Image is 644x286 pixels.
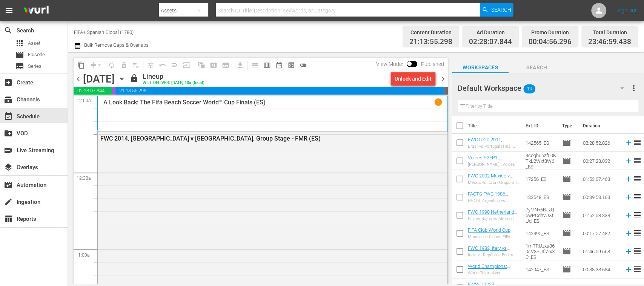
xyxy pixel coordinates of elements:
[624,139,633,147] svg: Add to Schedule
[633,228,642,237] span: reorder
[468,155,519,194] a: Voices S2EP1, [PERSON_NAME] + FWC 1994, [GEOGRAPHIC_DATA] v [GEOGRAPHIC_DATA], Quarter-finals, Hi...
[562,193,571,202] span: Episode
[580,260,621,278] td: 00:38:38.684
[118,59,130,71] span: Select an event to delete
[624,157,633,165] svg: Add to Schedule
[578,115,624,136] th: Duration
[633,192,642,201] span: reorder
[207,59,220,71] span: Create Search Block
[580,134,621,152] td: 02:28:52.826
[523,224,559,242] td: 142495_ES
[523,134,559,152] td: 142565_ES
[468,227,513,244] a: FIFA Club World Cup 2025™: QF to Final Highlights(ES)
[417,61,448,67] span: Published
[580,152,621,170] td: 00:27:23.032
[391,72,435,86] button: Unlock and Edit
[77,61,85,69] span: content_copy
[633,174,642,183] span: reorder
[468,144,520,149] div: Brasil vs Portugal | Final | Copa Mundial Sub-20 de la FIFA [GEOGRAPHIC_DATA] 2011™ | Partido Com...
[4,129,13,138] span: VOD
[297,59,309,71] span: 24 hours Lineup View is OFF
[4,95,13,104] span: Channels
[169,59,181,71] span: Fill episodes with ad slates
[143,81,204,86] div: WILL DELIVER: [DATE] 10a (local)
[246,58,261,72] span: Day Calendar View
[523,188,559,206] td: 132548_ES
[469,38,512,46] span: 02:28:07.844
[468,245,510,262] a: FWC 1982, Italy vs Germany FR, Final - FMR (ES)
[529,27,572,38] div: Promo Duration
[103,99,266,106] p: A Look Back: The Fifa Beach Soccer World™ Cup Finals (ES)
[15,39,24,48] span: Asset
[409,27,452,38] div: Content Duration
[523,81,535,97] span: 13
[468,271,520,275] div: World Champions: [GEOGRAPHIC_DATA] 1982
[523,206,559,224] td: 7yMNx6BJzQ5wPCdhvOXtUd_ES
[523,260,559,278] td: 142047_ES
[624,229,633,237] svg: Add to Schedule
[130,59,142,71] span: Clear Lineup
[4,112,13,121] span: Schedule
[468,137,517,159] a: FWC U-20 2011, [GEOGRAPHIC_DATA] v [GEOGRAPHIC_DATA], Final - FMR (ES)
[617,8,637,14] a: Sign Out
[232,58,246,72] span: Download as CSV
[143,72,204,81] div: Lineup
[468,173,515,190] a: FWC 2002 Mexico v [GEOGRAPHIC_DATA], Group Stage (ES)
[409,38,452,46] span: 21:13:55.298
[4,146,13,155] span: Live Streaming
[523,152,559,170] td: 4coghu6zf00KTkL2Wxt3W6_ES
[588,27,631,38] div: Total Duration
[83,73,115,85] div: [DATE]
[106,59,118,71] span: Loop Content
[468,115,521,136] th: Title
[181,59,193,71] span: Update Metadata from Key Asset
[580,242,621,260] td: 01:46:59.668
[633,138,642,147] span: reorder
[407,61,412,66] span: Toggle to switch from Published to Draft view.
[480,3,513,17] button: Search
[157,59,169,71] span: Revert to Primary Episode
[300,61,307,69] span: toggle_off
[130,74,139,83] span: lock
[75,59,87,71] span: Copy Lineup
[633,246,642,255] span: reorder
[562,156,571,165] span: Episode
[588,38,631,46] span: 23:46:59.438
[287,61,295,69] span: preview_outlined
[437,99,440,105] p: 1
[562,265,571,274] span: Episode
[220,59,232,71] span: Create Series Block
[15,50,24,60] span: Episode
[468,198,520,203] div: FACTS: Argentina vs. [GEOGRAPHIC_DATA] FR | [GEOGRAPHIC_DATA] 86
[275,61,283,69] span: date_range_outlined
[558,115,578,136] th: Type
[100,135,404,142] div: FWC 2014, [GEOGRAPHIC_DATA] v [GEOGRAPHIC_DATA], Group Stage - FMR (ES)
[4,78,13,87] span: Create
[580,224,621,242] td: 00:17:57.482
[624,211,633,219] svg: Add to Schedule
[452,63,509,72] span: Workspaces
[74,74,83,84] span: chevron_left
[523,170,559,188] td: 17256_ES
[273,59,285,71] span: Month Calendar View
[624,175,633,183] svg: Add to Schedule
[468,180,520,185] div: México vs Italia | Grupo G | Copa Mundial de la FIFA [GEOGRAPHIC_DATA]/[GEOGRAPHIC_DATA] 2002™ | ...
[468,209,518,226] a: FWC 1998 Netherlands v [GEOGRAPHIC_DATA], Group Stage (ES)
[580,170,621,188] td: 01:53:07.463
[438,74,448,84] span: chevron_right
[509,63,565,72] span: Search
[28,40,40,47] span: Asset
[142,58,157,72] span: Customize Events
[624,265,633,274] svg: Add to Schedule
[491,3,511,17] span: Search
[83,42,149,48] span: Bulk Remove Gaps & Overlaps
[28,63,41,70] span: Series
[4,26,13,35] span: Search
[468,263,513,280] a: World Champions: [GEOGRAPHIC_DATA] 1982 (ES)
[261,59,273,71] span: Week Calendar View
[633,156,642,165] span: reorder
[444,87,448,95] span: 00:13:00.562
[74,87,112,95] span: 02:28:07.844
[263,61,271,69] span: calendar_view_week_outlined
[87,59,106,71] span: Remove Gaps & Overlaps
